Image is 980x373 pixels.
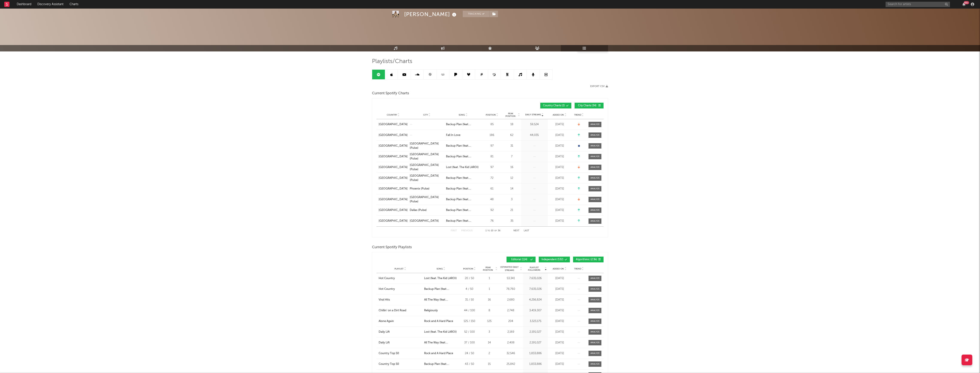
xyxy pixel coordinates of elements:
span: Daily Streams [525,113,541,116]
div: 85 [482,122,502,127]
div: 8 [481,308,497,313]
a: [GEOGRAPHIC_DATA] [379,133,408,137]
div: 14 [481,341,497,345]
a: [GEOGRAPHIC_DATA] [379,219,408,223]
div: 16 [504,165,520,170]
div: Backup Plan (feat. [PERSON_NAME]) [424,287,458,291]
a: [GEOGRAPHIC_DATA] [379,165,408,170]
div: 1 [481,287,497,291]
button: Editorial(114) [507,257,536,262]
div: Rock and A Hard Place [424,351,453,356]
a: [GEOGRAPHIC_DATA] [379,176,408,180]
span: Peak Position [481,266,495,271]
div: [DATE] [549,133,570,137]
button: 99+ [962,3,965,6]
div: Lost (feat. The Kid LAROI) [424,276,457,281]
div: 18 [504,122,520,127]
div: 24 / 50 [460,351,479,356]
div: [DATE] [549,197,570,202]
div: 97 [482,144,502,148]
a: Country Top 50 [379,351,422,356]
a: [GEOGRAPHIC_DATA] [379,155,408,159]
div: 1,833,886 [524,362,547,366]
div: Backup Plan (feat. [PERSON_NAME]) [446,208,480,212]
a: Backup Plan (feat. [PERSON_NAME]) [446,144,480,148]
span: of [494,230,497,232]
span: Current Spotify Charts [372,91,409,96]
div: [DATE] [549,298,570,302]
div: All The Way (feat. [PERSON_NAME]) [424,298,458,302]
div: 2,680 [499,298,522,302]
div: Backup Plan (feat. [PERSON_NAME]) [446,122,480,127]
div: Daily Lift [379,341,390,345]
div: 7,635,026 [524,287,547,291]
div: 3,323,175 [524,319,547,323]
div: [GEOGRAPHIC_DATA] (Pulse) [410,152,444,161]
div: Country Top 50 [379,362,399,366]
span: Peak Position [504,112,517,117]
div: [DATE] [549,319,570,323]
span: Trend [574,268,581,270]
div: Daily Lift [379,330,390,334]
input: Search for artists [886,2,950,7]
div: Backup Plan (feat. [PERSON_NAME]) [446,187,480,191]
div: 3 [504,197,520,202]
span: Added On [553,268,564,270]
a: [GEOGRAPHIC_DATA] [379,122,408,127]
div: 2,748 [499,308,522,313]
div: Hot Country [379,287,395,291]
a: [GEOGRAPHIC_DATA] [379,208,408,212]
div: [DATE] [549,276,570,281]
div: [DATE] [549,341,570,345]
div: [DATE] [549,165,570,170]
div: 72 [482,176,502,180]
div: 44,035 [522,133,547,137]
div: 3,419,307 [524,308,547,313]
div: [GEOGRAPHIC_DATA] [379,187,408,191]
div: 99 + [964,1,969,4]
div: 81 [482,155,502,159]
div: 3 [481,330,497,334]
a: Backup Plan (feat. [PERSON_NAME]) [446,197,480,202]
div: 1 10 36 [481,228,505,233]
div: 25,842 [499,362,522,366]
div: 44 / 100 [460,308,479,313]
span: Position [463,268,473,270]
a: Daily Lift [379,341,422,345]
div: 92 [482,208,502,212]
div: 2 [481,351,497,356]
button: Next [513,230,519,232]
div: 12 [504,176,520,180]
div: Phoenix (Pulse) [410,187,429,191]
button: Previous [461,230,473,232]
a: [GEOGRAPHIC_DATA] (Pulse) [410,195,444,204]
div: [DATE] [549,362,570,366]
div: Religiously [424,308,438,313]
span: Current Spotify Playlists [372,245,412,250]
div: 61 [482,187,502,191]
div: 52 / 100 [460,330,479,334]
a: Country Top 50 [379,362,422,366]
div: 125 / 150 [460,319,479,323]
div: Lost (feat. The Kid LAROI) [424,330,457,334]
div: Viral Hits [379,298,390,302]
a: Hot Country [379,276,422,281]
button: First [451,230,457,232]
div: 53,341 [499,276,522,281]
div: Dallas (Pulse) [410,208,427,212]
div: [GEOGRAPHIC_DATA] [410,219,439,223]
a: Phoenix (Pulse) [410,187,444,191]
span: Estimated Daily Streams [499,266,519,272]
div: 62 [504,133,520,137]
button: Export CSV [590,85,608,88]
a: Viral Hits [379,298,422,302]
div: [GEOGRAPHIC_DATA] [379,197,408,202]
div: 37 / 100 [460,341,479,345]
span: Added On [553,114,564,116]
